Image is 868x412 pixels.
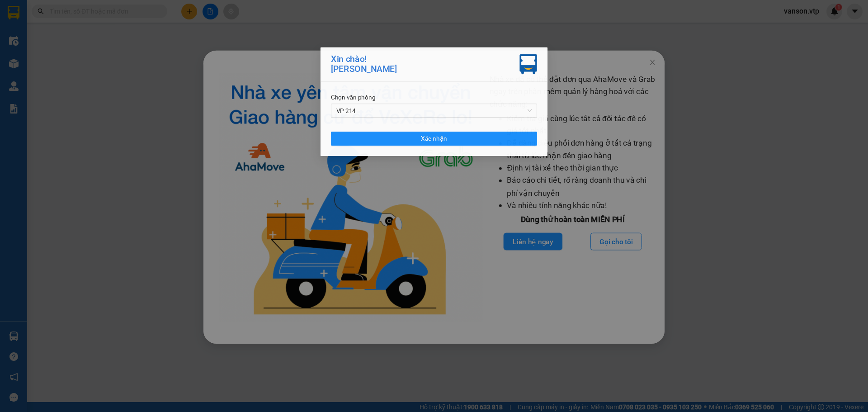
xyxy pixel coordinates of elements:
[523,52,541,73] img: vxr-icon
[327,52,396,73] div: Xin chào! [PERSON_NAME]
[327,92,541,102] div: Chọn văn phòng
[327,133,541,147] button: Xác nhận
[333,104,535,118] span: VP 214
[420,135,448,145] span: Xác nhận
